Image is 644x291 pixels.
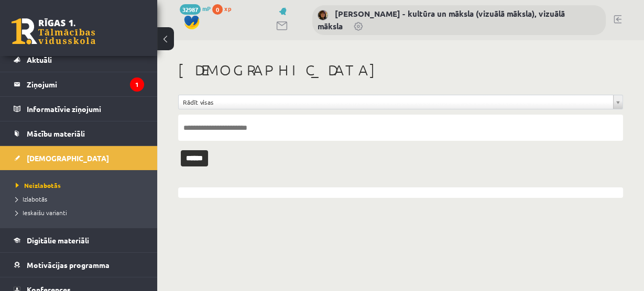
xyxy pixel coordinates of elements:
span: Aktuāli [27,55,52,64]
a: Aktuāli [14,48,144,72]
span: Ieskaišu varianti [16,208,67,217]
a: [DEMOGRAPHIC_DATA] [14,146,144,170]
a: Ziņojumi1 [14,72,144,96]
img: Ilze Kolka - kultūra un māksla (vizuālā māksla), vizuālā māksla [318,10,328,20]
span: mP [202,4,211,13]
legend: Ziņojumi [27,72,144,96]
span: Digitālie materiāli [27,236,89,245]
span: Motivācijas programma [27,260,110,270]
a: Rādīt visas [179,95,623,109]
a: Neizlabotās [16,181,147,190]
span: Neizlabotās [16,181,61,189]
span: xp [224,4,231,13]
span: Mācību materiāli [27,129,85,138]
a: Mācību materiāli [14,121,144,145]
a: Motivācijas programma [14,253,144,277]
span: 0 [212,4,223,15]
legend: Informatīvie ziņojumi [27,97,144,121]
span: 32987 [180,4,201,15]
a: Ieskaišu varianti [16,208,147,217]
a: Informatīvie ziņojumi [14,97,144,121]
h1: [DEMOGRAPHIC_DATA] [178,61,623,79]
a: Izlabotās [16,194,147,204]
a: [PERSON_NAME] - kultūra un māksla (vizuālā māksla), vizuālā māksla [318,8,565,31]
span: Izlabotās [16,195,47,203]
a: Digitālie materiāli [14,228,144,252]
span: Rādīt visas [183,95,609,109]
a: 32987 mP [180,4,211,13]
a: 0 xp [212,4,236,13]
a: Rīgas 1. Tālmācības vidusskola [12,18,95,44]
span: [DEMOGRAPHIC_DATA] [27,153,109,163]
i: 1 [130,77,144,92]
